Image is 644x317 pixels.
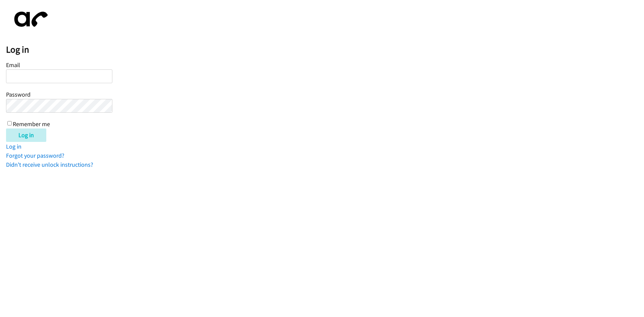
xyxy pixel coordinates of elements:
[6,152,64,159] a: Forgot your password?
[6,143,21,150] a: Log in
[6,128,46,142] input: Log in
[6,91,31,98] label: Password
[13,120,50,128] label: Remember me
[6,44,644,55] h2: Log in
[6,6,53,33] img: aphone-8a226864a2ddd6a5e75d1ebefc011f4aa8f32683c2d82f3fb0802fe031f96514.svg
[6,161,93,168] a: Didn't receive unlock instructions?
[6,61,20,69] label: Email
